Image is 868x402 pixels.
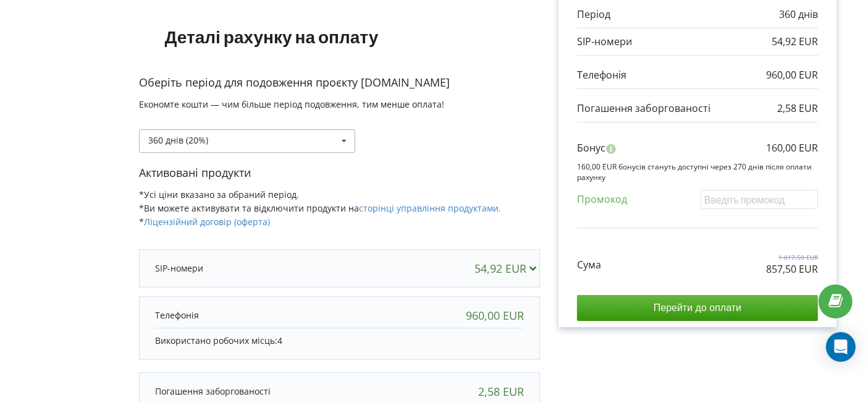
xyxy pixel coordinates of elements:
p: Телефонія [155,309,199,322]
p: SIP-номери [155,262,203,275]
p: 160,00 EUR [766,141,818,155]
p: 1 017,50 EUR [766,253,818,262]
p: 2,58 EUR [777,101,818,116]
p: Використано робочих місць: [155,335,524,347]
span: *Ви можете активувати та відключити продукти на [139,202,501,214]
p: 857,50 EUR [766,262,818,276]
p: Бонус [577,141,605,155]
h1: Деталі рахунку на оплату [139,7,403,66]
p: 960,00 EUR [766,68,818,82]
div: 54,92 EUR [474,262,542,275]
input: Введіть промокод [701,190,818,209]
div: 360 днів (20%) [148,136,208,145]
div: 2,58 EUR [478,385,524,398]
a: сторінці управління продуктами. [359,202,501,214]
p: SIP-номери [577,35,632,49]
div: 960,00 EUR [466,309,524,322]
p: Промокод [577,192,627,207]
input: Перейти до оплати [577,295,818,321]
p: 360 днів [779,7,818,22]
a: Ліцензійний договір (оферта) [144,216,270,228]
p: Телефонія [577,68,626,82]
div: Open Intercom Messenger [826,332,856,362]
span: Економте кошти — чим більше період подовження, тим менше оплата! [139,98,444,110]
p: Оберіть період для подовження проєкту [DOMAIN_NAME] [139,75,540,91]
p: 160,00 EUR бонусів стануть доступні через 270 днів після оплати рахунку [577,161,818,182]
p: Активовані продукти [139,165,540,181]
p: 54,92 EUR [772,35,818,49]
p: Погашення заборгованості [155,385,271,398]
span: 4 [277,335,282,346]
p: Сума [577,258,601,272]
p: Період [577,7,610,22]
span: *Усі ціни вказано за обраний період. [139,189,299,200]
p: Погашення заборгованості [577,101,710,116]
